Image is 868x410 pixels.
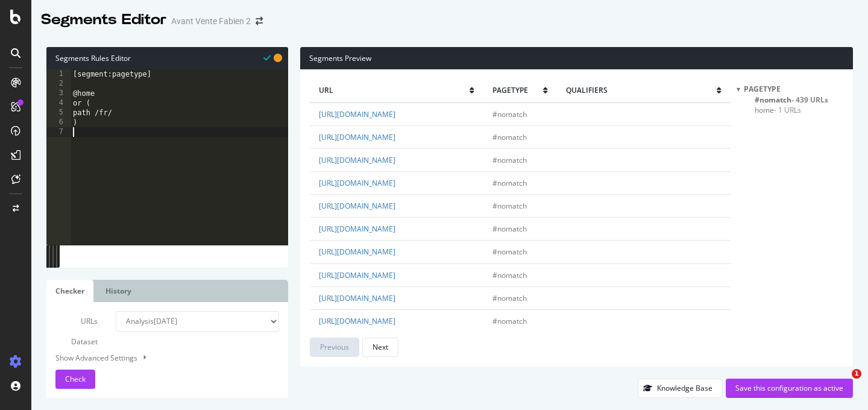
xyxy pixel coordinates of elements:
[726,379,853,398] button: Save this configuration as active
[46,69,71,79] div: 1
[319,316,395,326] a: [URL][DOMAIN_NAME]
[638,383,723,393] a: Knowledge Base
[852,369,861,379] span: 1
[373,342,388,352] div: Next
[492,132,527,142] span: #nomatch
[256,17,263,25] div: arrow-right-arrow-left
[492,224,527,234] span: #nomatch
[492,155,527,165] span: #nomatch
[274,52,282,63] span: You have unsaved modifications
[319,132,395,142] a: [URL][DOMAIN_NAME]
[827,369,856,398] iframe: Intercom live chat
[319,201,395,211] a: [URL][DOMAIN_NAME]
[46,118,71,127] div: 6
[319,247,395,257] a: [URL][DOMAIN_NAME]
[362,338,398,357] button: Next
[263,52,271,63] span: Syntax is valid
[310,338,359,357] button: Previous
[46,127,71,137] div: 7
[55,370,95,389] button: Check
[319,155,395,165] a: [URL][DOMAIN_NAME]
[46,98,71,108] div: 4
[638,379,723,398] button: Knowledge Base
[492,85,543,95] span: pagetype
[319,178,395,188] a: [URL][DOMAIN_NAME]
[46,89,71,98] div: 3
[492,247,527,257] span: #nomatch
[46,352,270,364] div: Show Advanced Settings
[46,47,288,69] div: Segments Rules Editor
[319,293,395,303] a: [URL][DOMAIN_NAME]
[755,105,801,115] span: Click to filter pagetype on home
[774,105,801,115] span: - 1 URLs
[319,109,395,119] a: [URL][DOMAIN_NAME]
[492,270,527,280] span: #nomatch
[755,95,828,105] span: Click to filter pagetype on #nomatch
[492,293,527,303] span: #nomatch
[744,84,781,94] span: pagetype
[492,178,527,188] span: #nomatch
[492,109,527,119] span: #nomatch
[46,311,107,352] label: URLs Dataset
[46,79,71,89] div: 2
[566,85,717,95] span: qualifiers
[319,270,395,280] a: [URL][DOMAIN_NAME]
[65,374,86,384] span: Check
[96,280,140,302] a: History
[492,201,527,211] span: #nomatch
[791,95,828,105] span: - 439 URLs
[319,85,470,95] span: url
[735,383,843,393] div: Save this configuration as active
[300,47,853,69] div: Segments Preview
[46,108,71,118] div: 5
[492,316,527,326] span: #nomatch
[320,342,349,352] div: Previous
[46,280,93,302] a: Checker
[319,224,395,234] a: [URL][DOMAIN_NAME]
[657,383,712,393] div: Knowledge Base
[41,10,166,30] div: Segments Editor
[171,15,251,27] div: Avant Vente Fabien 2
